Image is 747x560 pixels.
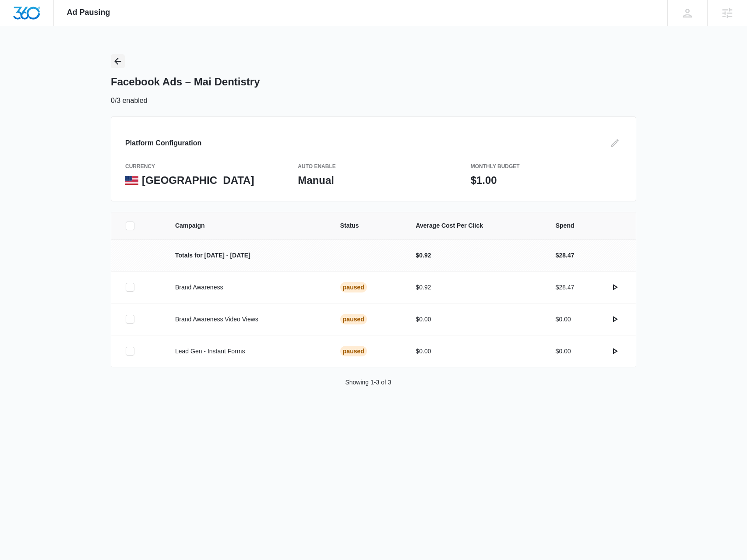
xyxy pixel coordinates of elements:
[416,221,534,230] span: Average Cost Per Click
[556,315,571,324] p: $0.00
[298,174,449,187] p: Manual
[608,136,622,150] button: Edit
[175,315,319,324] p: Brand Awareness Video Views
[175,283,319,292] p: Brand Awareness
[67,8,110,17] span: Ad Pausing
[111,95,148,106] p: 0/3 enabled
[471,162,622,170] p: Monthly Budget
[416,251,534,260] p: $0.92
[298,162,449,170] p: Auto Enable
[175,347,319,356] p: Lead Gen - Instant Forms
[142,174,254,187] p: [GEOGRAPHIC_DATA]
[556,283,574,292] p: $28.47
[608,312,622,326] button: actions.activate
[175,221,319,230] span: Campaign
[345,378,391,387] p: Showing 1-3 of 3
[556,347,571,356] p: $0.00
[111,54,125,68] button: Back
[608,344,622,358] button: actions.activate
[416,283,534,292] p: $0.92
[340,314,367,324] div: Paused
[416,315,534,324] p: $0.00
[340,282,367,292] div: Paused
[125,138,201,148] h3: Platform Configuration
[125,176,138,185] img: United States
[471,174,622,187] p: $1.00
[175,251,319,260] p: Totals for [DATE] - [DATE]
[416,347,534,356] p: $0.00
[608,280,622,294] button: actions.activate
[556,221,622,230] span: Spend
[340,346,367,356] div: Paused
[340,221,395,230] span: Status
[125,162,276,170] p: currency
[556,251,574,260] p: $28.47
[111,75,260,88] h1: Facebook Ads – Mai Dentistry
